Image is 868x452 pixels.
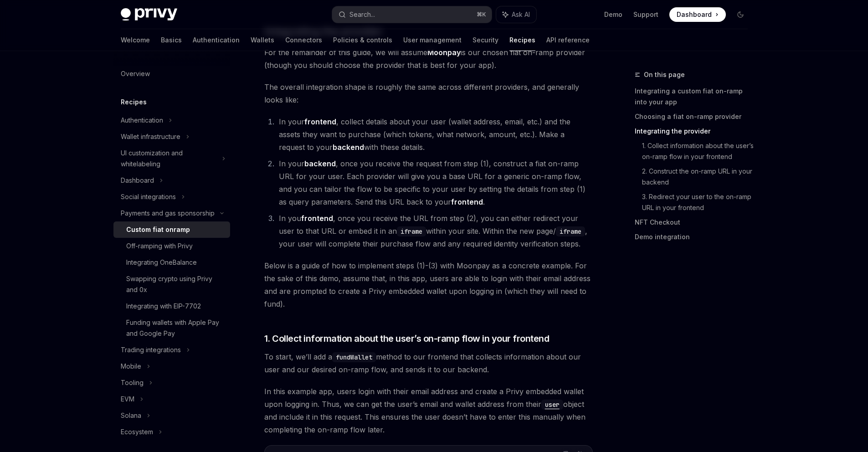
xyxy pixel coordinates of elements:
[121,410,141,421] div: Solana
[121,208,215,219] div: Payments and gas sponsorship
[121,97,147,108] h5: Recipes
[403,29,462,51] a: User management
[121,29,150,51] a: Welcome
[121,68,150,79] div: Overview
[113,66,230,82] a: Overview
[121,131,180,142] div: Wallet infrastructure
[126,257,197,268] div: Integrating OneBalance
[264,81,593,106] span: The overall integration shape is roughly the same across different providers, and generally looks...
[264,259,593,310] span: Below is a guide of how to implement steps (1)-(3) with Moonpay as a concrete example. For the sa...
[427,48,461,57] strong: Moonpay
[635,215,755,230] a: NFT Checkout
[333,143,364,152] strong: backend
[113,314,230,342] a: Funding wallets with Apple Pay and Google Pay
[121,175,154,186] div: Dashboard
[251,29,274,51] a: Wallets
[121,115,163,126] div: Authentication
[332,352,376,362] code: fundWallet
[635,124,755,139] a: Integrating the provider
[126,273,225,295] div: Swapping crypto using Privy and 0x
[161,29,182,51] a: Basics
[642,164,755,190] a: 2. Construct the on-ramp URL in your backend
[304,159,336,168] strong: backend
[397,226,426,236] code: iframe
[477,11,486,18] span: ⌘ K
[276,157,593,208] li: In your , once you receive the request from step (1), construct a fiat on-ramp URL for your user....
[113,221,230,238] a: Custom fiat onramp
[509,29,535,51] a: Recipes
[541,400,563,410] code: user
[349,9,375,20] div: Search...
[121,426,153,437] div: Ecosystem
[113,238,230,254] a: Off-ramping with Privy
[635,84,755,109] a: Integrating a custom fiat on-ramp into your app
[332,6,492,23] button: Search...⌘K
[121,394,134,405] div: EVM
[264,350,593,376] span: To start, we’ll add a method to our frontend that collects information about our user and our des...
[276,115,593,154] li: In your , collect details about your user (wallet address, email, etc.) and the assets they want ...
[473,29,498,51] a: Security
[635,109,755,124] a: Choosing a fiat on-ramp provider
[541,400,563,409] a: user
[633,10,658,19] a: Support
[677,10,712,19] span: Dashboard
[496,6,536,23] button: Ask AI
[121,191,176,202] div: Social integrations
[604,10,622,19] a: Demo
[304,117,336,126] strong: frontend
[546,29,590,51] a: API reference
[113,271,230,298] a: Swapping crypto using Privy and 0x
[669,7,726,22] a: Dashboard
[451,197,483,206] strong: frontend
[113,298,230,314] a: Integrating with EIP-7702
[113,254,230,271] a: Integrating OneBalance
[121,361,141,372] div: Mobile
[301,214,333,223] strong: frontend
[264,332,550,345] span: 1. Collect information about the user’s on-ramp flow in your frontend
[733,7,748,22] button: Toggle dark mode
[635,230,755,244] a: Demo integration
[264,46,593,72] span: For the remainder of this guide, we will assume is our chosen fiat on-ramp provider (though you s...
[126,317,225,339] div: Funding wallets with Apple Pay and Google Pay
[121,8,177,21] img: dark logo
[126,224,190,235] div: Custom fiat onramp
[556,226,585,236] code: iframe
[644,69,685,80] span: On this page
[642,190,755,215] a: 3. Redirect your user to the on-ramp URL in your frontend
[121,148,216,169] div: UI customization and whitelabeling
[126,301,201,312] div: Integrating with EIP-7702
[121,377,144,388] div: Tooling
[126,241,193,252] div: Off-ramping with Privy
[285,29,322,51] a: Connectors
[276,212,593,250] li: In you , once you receive the URL from step (2), you can either redirect your user to that URL or...
[264,385,593,436] span: In this example app, users login with their email address and create a Privy embedded wallet upon...
[333,29,392,51] a: Policies & controls
[193,29,240,51] a: Authentication
[512,10,530,19] span: Ask AI
[642,139,755,164] a: 1. Collect information about the user’s on-ramp flow in your frontend
[121,344,181,355] div: Trading integrations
